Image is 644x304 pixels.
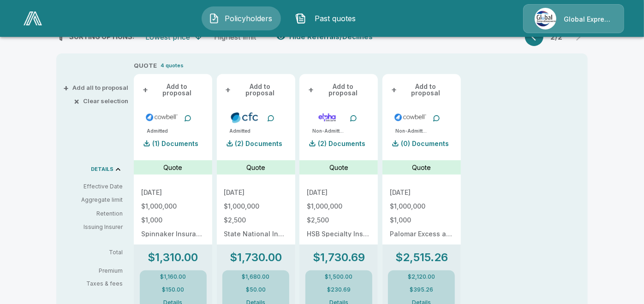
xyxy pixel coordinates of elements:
span: + [63,85,69,91]
p: Spinnaker Insurance Company NAIC #24376, AM Best "A-" (Excellent) Rated. [141,231,205,237]
p: $1,000,000 [141,203,205,210]
p: HSB Specialty Insurance Company: rated "A++" by A.M. Best (20%), AXIS Surplus Insurance Company: ... [307,231,370,237]
p: $395.26 [410,287,433,292]
p: (0) Documents [401,140,449,147]
p: $50.00 [246,287,266,292]
p: $2,120.00 [408,274,435,280]
p: $1,000 [141,217,205,223]
p: $1,000,000 [390,203,453,210]
p: $2,500 [224,217,288,223]
p: Quote [246,163,265,172]
p: Premium [64,268,130,274]
p: Global Express Underwriters [564,15,613,24]
a: Agency IconGlobal Express Underwriters [523,4,624,33]
p: $1,160.00 [160,274,186,280]
span: × [74,98,79,104]
span: Past quotes [310,13,361,24]
p: 4 quotes [161,62,184,70]
button: ×Clear selection [76,98,128,104]
img: cowbellp250 [394,111,427,124]
p: Quote [412,163,431,172]
p: Non-Admitted (standard) [312,128,345,134]
button: +Add to proposal [307,82,370,98]
button: +Add to proposal [390,82,453,98]
button: Policyholders IconPolicyholders [202,6,281,30]
p: Retention [64,210,123,218]
p: (2) Documents [235,140,283,147]
p: $1,500.00 [325,274,352,280]
img: elphacyberstandard [310,111,344,124]
p: Effective Date [64,182,123,191]
p: (2) Documents [318,140,365,147]
button: Past quotes IconPast quotes [288,6,368,30]
p: $150.00 [162,287,184,292]
p: Taxes & fees [64,281,130,286]
p: Non-Admitted [395,128,428,134]
p: [DATE] [141,189,205,196]
p: DETAILS [91,167,113,172]
p: $1,000,000 [224,203,288,210]
span: + [391,87,397,93]
p: $2,500 [307,217,370,223]
p: Palomar Excess and Surplus Insurance Company NAIC# 16754 (A.M. Best A (Excellent), X Rated) [390,231,453,237]
p: [DATE] [390,189,453,196]
p: $1,310.00 [148,252,198,263]
img: cowbellp100 [145,111,179,124]
img: Policyholders Icon [209,13,220,24]
p: Admitted [230,128,251,134]
p: [DATE] [224,189,288,196]
img: Past quotes Icon [295,13,306,24]
button: +Add to proposal [224,82,288,98]
button: +Add all to proposal [65,85,128,91]
p: QUOTE [134,61,157,70]
p: (1) Documents [152,140,198,147]
button: +Add to proposal [141,82,205,98]
img: cfccyberadmitted [228,111,262,124]
p: Aggregate limit [64,196,123,204]
p: Issuing Insurer [64,223,123,231]
p: $1,730.00 [230,252,282,263]
p: $1,680.00 [242,274,270,280]
span: + [143,87,148,93]
img: Agency Icon [535,8,556,29]
p: $1,730.69 [313,252,365,263]
p: 2 / 2 [547,33,566,41]
span: + [226,87,231,93]
p: Total [64,250,130,255]
span: + [308,87,314,93]
p: State National Insurance Company Inc. [224,231,288,237]
p: Quote [329,163,348,172]
span: Policyholders [223,13,274,24]
p: [DATE] [307,189,370,196]
p: $2,515.26 [395,252,448,263]
p: $230.69 [327,287,351,292]
img: AA Logo [24,12,42,25]
p: Admitted [147,128,168,134]
p: $1,000,000 [307,203,370,210]
p: $1,000 [390,217,453,223]
p: Quote [164,163,183,172]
